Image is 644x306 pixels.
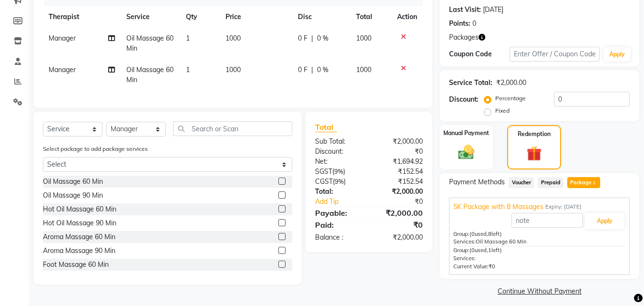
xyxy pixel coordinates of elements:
div: ₹2,000.00 [496,78,526,88]
span: 0 F [298,65,307,75]
div: Last Visit: [449,5,481,15]
input: Search or Scan [173,121,292,136]
span: (0 [470,231,475,237]
span: 5K Package with 8 Massages [453,202,543,212]
span: 1 [592,180,597,186]
th: Qty [180,6,220,28]
div: ₹152.54 [369,167,430,177]
span: Manager [49,65,76,74]
div: ₹2,000.00 [369,232,430,243]
div: ₹2,000.00 [369,207,430,219]
a: Add Tip [308,197,379,207]
div: Points: [449,19,470,29]
div: Oil Massage 60 Min [43,177,103,187]
div: ₹0 [379,197,430,207]
div: ₹2,000.00 [369,187,430,197]
span: 9% [334,168,343,175]
span: Payment Methods [449,177,505,187]
a: Continue Without Payment [441,286,637,296]
span: Packages [449,32,479,42]
span: | [311,33,313,43]
img: _cash.svg [453,143,479,161]
span: Package [567,177,600,188]
label: Fixed [495,106,510,115]
div: Coupon Code [449,49,509,59]
div: Paid: [308,219,369,231]
div: 0 [472,19,476,29]
div: Total: [308,187,369,197]
span: 1000 [225,34,241,42]
input: note [511,213,583,228]
span: Services: [453,255,476,262]
label: Manual Payment [443,129,489,137]
span: used, left) [470,247,502,253]
span: (0 [470,247,475,253]
th: Action [391,6,423,28]
div: Hot Oil Massage 90 Min [43,218,116,228]
div: Net: [308,157,369,167]
span: Expiry: [DATE] [545,203,582,211]
span: 1 [488,247,491,253]
img: _gift.svg [522,144,546,163]
th: Service [121,6,180,28]
span: SGST [315,167,332,176]
div: Hot Oil Massage 60 Min [43,204,116,214]
label: Percentage [495,94,526,103]
span: 0 F [298,33,307,43]
th: Total [350,6,391,28]
span: Services: [453,238,476,245]
span: 8 [488,231,491,237]
th: Disc [292,6,350,28]
span: 0 % [317,33,328,43]
div: Aroma Massage 90 Min [43,246,115,256]
span: Oil Massage 60 Min [126,65,174,84]
span: Prepaid [538,177,563,188]
div: Discount: [308,147,369,157]
label: Redemption [518,130,551,138]
span: ₹0 [489,263,495,270]
div: Service Total: [449,78,492,88]
div: ₹0 [369,219,430,231]
span: used, left) [470,231,502,237]
div: Payable: [308,207,369,219]
div: Aroma Massage 60 Min [43,232,115,242]
div: ( ) [308,167,369,177]
div: Sub Total: [308,137,369,147]
span: Group: [453,247,470,253]
div: Balance : [308,232,369,243]
div: ₹1,694.92 [369,157,430,167]
span: 1000 [225,65,241,74]
div: ( ) [308,177,369,187]
span: | [311,65,313,75]
span: Group: [453,231,470,237]
input: Enter Offer / Coupon Code [510,47,600,62]
div: Oil Massage 90 Min [43,190,103,200]
span: Oil Massage 60 Min [476,238,527,245]
div: ₹2,000.00 [369,137,430,147]
th: Price [220,6,293,28]
span: Oil Massage 60 Min [126,34,174,53]
span: Voucher [509,177,534,188]
div: ₹152.54 [369,177,430,187]
span: Total [315,122,337,132]
div: Discount: [449,95,479,105]
button: Apply [585,213,624,229]
div: [DATE] [483,5,503,15]
span: Current Value: [453,263,489,270]
span: 1 [186,65,190,74]
div: Foot Massage 60 Min [43,260,109,270]
div: ₹0 [369,147,430,157]
button: Apply [603,47,631,62]
span: 1000 [356,34,371,42]
span: 9% [335,178,344,185]
span: 0 % [317,65,328,75]
th: Therapist [43,6,121,28]
span: 1000 [356,65,371,74]
span: Manager [49,34,76,42]
span: 1 [186,34,190,42]
span: CGST [315,177,333,186]
label: Select package to add package services [43,145,148,153]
